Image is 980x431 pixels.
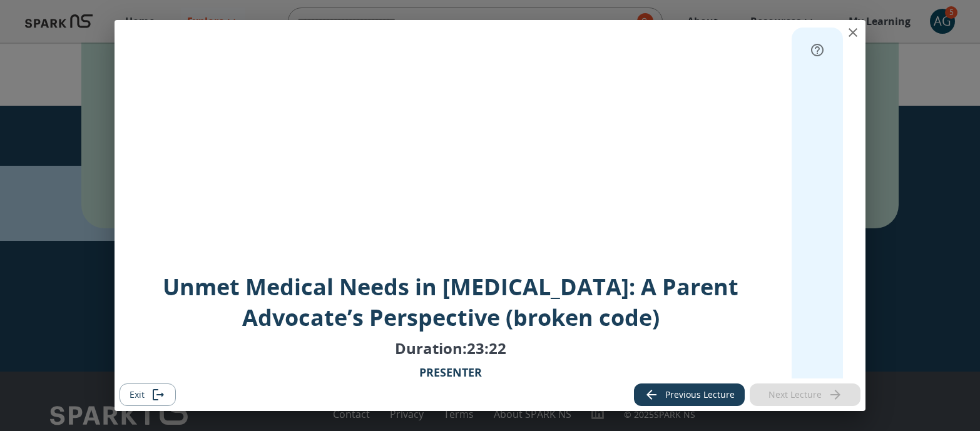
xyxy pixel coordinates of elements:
button: Exit [120,383,176,407]
button: expand [807,39,828,61]
button: close [840,20,865,45]
p: Unmet Medical Needs in [MEDICAL_DATA]: A Parent Advocate’s Perspective (broken code) [122,271,779,333]
p: [PERSON_NAME] [407,363,495,398]
b: PRESENTER [419,365,482,380]
button: Previous lecture [634,383,745,407]
p: Duration: 23:22 [395,338,506,358]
